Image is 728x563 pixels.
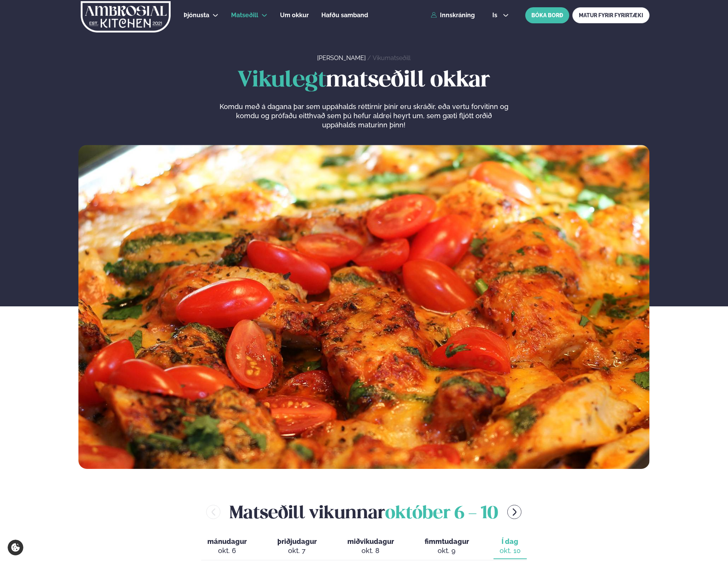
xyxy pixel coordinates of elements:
[493,534,527,559] button: Í dag okt. 10
[341,534,400,559] button: miðvikudagur okt. 8
[78,145,650,469] img: image alt
[367,54,373,62] span: /
[231,11,258,20] a: Matseðill
[184,11,209,20] a: Þjónusta
[280,11,309,20] a: Um okkur
[373,54,410,62] a: Vikumatseðill
[78,68,650,93] h1: matseðill okkar
[317,54,366,62] a: [PERSON_NAME]
[219,102,508,130] p: Komdu með á dagana þar sem uppáhalds réttirnir þínir eru skráðir, eða vertu forvitinn og komdu og...
[347,537,394,545] span: miðvikudagur
[419,534,475,559] button: fimmtudagur okt. 9
[486,12,515,18] button: is
[425,537,469,545] span: fimmtudagur
[321,11,368,20] a: Hafðu samband
[431,12,475,19] a: Innskráning
[184,11,209,19] span: Þjónusta
[525,7,569,23] button: BÓKA BORÐ
[201,534,253,559] button: mánudagur okt. 6
[425,546,469,555] div: okt. 9
[572,7,650,23] a: MATUR FYRIR FYRIRTÆKI
[507,505,521,519] button: menu-btn-right
[492,12,500,18] span: is
[500,537,521,546] span: Í dag
[238,70,326,91] span: Vikulegt
[277,537,317,545] span: þriðjudagur
[321,11,368,19] span: Hafðu samband
[230,500,498,524] h2: Matseðill vikunnar
[80,1,171,33] img: logo
[206,505,220,519] button: menu-btn-left
[8,540,23,555] a: Cookie settings
[385,505,498,522] span: október 6 - 10
[207,537,247,545] span: mánudagur
[207,546,247,555] div: okt. 6
[277,546,317,555] div: okt. 7
[280,11,309,19] span: Um okkur
[231,11,258,19] span: Matseðill
[500,546,521,555] div: okt. 10
[271,534,323,559] button: þriðjudagur okt. 7
[347,546,394,555] div: okt. 8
